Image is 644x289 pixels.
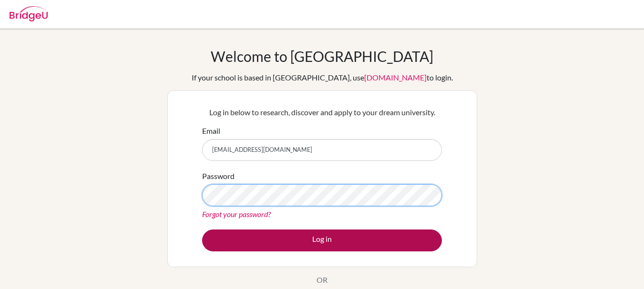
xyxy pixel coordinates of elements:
label: Email [202,125,220,137]
button: Log in [202,229,442,251]
p: Log in below to research, discover and apply to your dream university. [202,107,442,118]
img: Bridge-U [10,6,48,21]
label: Password [202,170,235,182]
h1: Welcome to [GEOGRAPHIC_DATA] [211,48,433,65]
a: Forgot your password? [202,209,271,219]
a: [DOMAIN_NAME] [364,73,427,82]
p: OR [317,274,327,286]
div: If your school is based in [GEOGRAPHIC_DATA], use to login. [192,72,453,83]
